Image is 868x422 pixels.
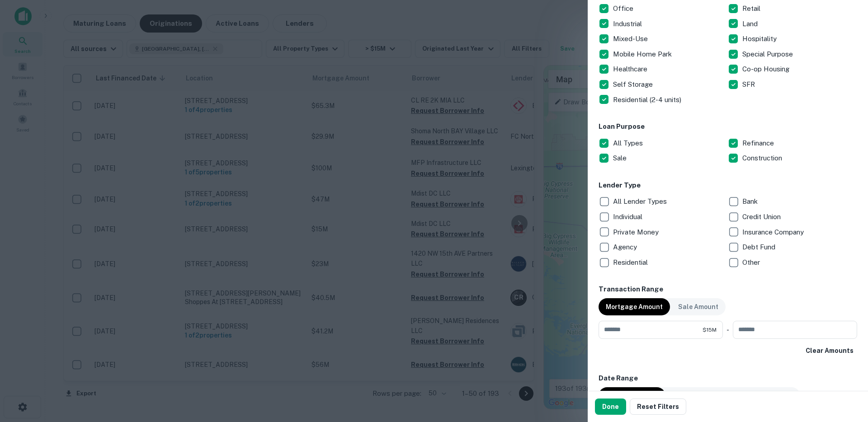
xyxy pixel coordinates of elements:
p: SFR [742,79,757,90]
p: Land [742,19,759,29]
p: Private Money [613,227,660,238]
p: Co-op Housing [742,64,791,75]
p: Mortgage Amount [606,302,663,312]
p: Insurance Company [742,227,806,238]
p: Credit Union [742,211,783,222]
p: Mobile Home Park [613,49,674,60]
h6: Lender Type [599,180,857,191]
p: Industrial [613,19,644,29]
h6: Loan Purpose [599,122,857,132]
p: Special Purpose [742,49,795,60]
p: Sale Amount [678,302,718,312]
p: Hospitality [742,33,778,44]
div: - [726,321,729,339]
p: Debt Fund [742,242,777,253]
p: Retail [742,3,762,14]
p: Office [613,3,635,14]
p: Sale [613,153,628,164]
p: All Lender Types [613,196,669,207]
p: Individual [613,211,644,222]
p: Self Storage [613,79,655,90]
h6: Date Range [599,373,857,384]
p: Healthcare [613,64,649,75]
p: Residential (2-4 units) [613,94,683,105]
p: Agency [613,242,639,253]
p: Residential [613,257,650,268]
button: Clear Amounts [802,342,857,359]
p: All Types [613,138,645,149]
p: Construction [742,153,784,164]
button: Reset Filters [630,399,686,415]
span: $15M [703,326,717,334]
p: Other [742,257,762,268]
p: Refinance [742,138,776,149]
h6: Transaction Range [599,284,857,295]
iframe: Chat Widget [823,350,868,393]
p: Mixed-Use [613,33,650,44]
button: Done [595,399,626,415]
p: Bank [742,196,759,207]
